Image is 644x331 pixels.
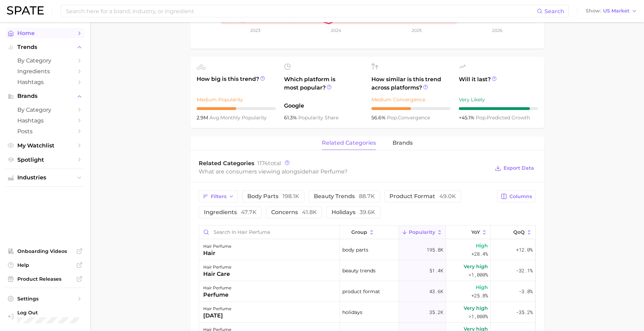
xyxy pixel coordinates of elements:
[6,104,85,115] a: by Category
[199,260,535,281] button: hair perfumehair carebeauty trends51.4kVery high>1,000%-32.1%
[603,9,629,13] span: US Market
[241,209,257,215] span: 47.7k
[314,194,375,199] span: beauty trends
[371,75,450,92] span: How similar is this trend across platforms?
[332,210,375,215] span: holidays
[492,28,502,33] tspan: 2026
[6,172,85,183] button: Industries
[17,309,79,316] span: Log Out
[247,194,299,199] span: body parts
[471,291,488,300] span: +25.8%
[427,246,443,254] span: 195.8k
[203,270,231,278] div: hair care
[203,249,231,257] div: hair
[65,5,537,17] input: Search here for a brand, industry, or ingredient
[513,229,525,235] span: QoQ
[6,260,85,270] a: Help
[351,229,367,235] span: group
[387,114,398,121] abbr: popularity index
[250,28,260,33] tspan: 2023
[17,30,73,36] span: Home
[309,168,344,175] span: hair perfume
[17,44,73,50] span: Trends
[6,28,85,39] a: Home
[6,307,85,325] a: Log out. Currently logged in with e-mail rina.brinas@loreal.com.
[429,308,443,316] span: 35.2k
[459,107,538,110] div: 9 / 10
[371,114,387,121] span: 56.6%
[284,75,363,98] span: Which platform is most popular?
[476,283,488,291] span: High
[197,114,209,121] span: 2.9m
[17,117,73,124] span: Hashtags
[204,210,257,215] span: ingredients
[17,248,73,254] span: Onboarding Videos
[199,239,535,260] button: hair perfumehairbody parts195.8kHigh+28.4%+12.0%
[17,262,73,268] span: Help
[371,107,450,110] div: 5 / 10
[322,140,376,146] span: related categories
[17,156,73,163] span: Spotlight
[6,66,85,77] a: Ingredients
[17,296,73,302] span: Settings
[469,271,488,278] span: >1,000%
[412,28,422,33] tspan: 2025
[17,68,73,75] span: Ingredients
[284,114,298,121] span: 61.3%
[464,262,488,271] span: Very high
[17,175,73,181] span: Industries
[7,6,44,15] img: SPATE
[199,160,255,167] span: Related Categories
[342,308,362,316] span: holidays
[439,193,456,200] span: 49.0k
[429,287,443,296] span: 43.6k
[6,42,85,52] button: Trends
[6,294,85,304] a: Settings
[6,77,85,87] a: Hashtags
[197,95,276,104] div: Medium Popularity
[491,226,535,239] button: QoQ
[17,276,73,282] span: Product Releases
[283,193,299,200] span: 198.1k
[6,91,85,101] button: Brands
[17,128,73,135] span: Posts
[459,95,538,104] div: Very Likely
[330,28,341,33] tspan: 2024
[6,246,85,256] a: Onboarding Videos
[197,107,276,110] div: 5 / 10
[6,126,85,137] a: Posts
[199,167,490,176] div: What are consumers viewing alongside ?
[359,193,375,200] span: 88.7k
[469,313,488,320] span: >1,000%
[387,114,430,121] span: convergence
[584,7,639,16] button: ShowUS Market
[17,142,73,149] span: My Watchlist
[17,57,73,64] span: by Category
[209,114,267,121] span: monthly popularity
[203,312,231,320] div: [DATE]
[298,114,338,121] span: popularity share
[446,226,491,239] button: YoY
[509,194,532,200] span: Columns
[203,305,231,313] div: hair perfume
[340,226,399,239] button: group
[199,226,340,239] input: Search in hair perfume
[199,281,535,302] button: hair perfumeperfumeproduct format43.6kHigh+25.8%-3.8%
[399,226,446,239] button: Popularity
[516,246,533,254] span: +12.0%
[516,308,533,316] span: -35.2%
[464,304,488,312] span: Very high
[459,114,476,121] span: +45.1%
[209,114,220,121] abbr: average
[257,160,268,167] span: 1174
[17,93,73,99] span: Brands
[471,229,480,235] span: YoY
[284,102,363,110] span: Google
[493,163,535,173] button: Export Data
[197,75,276,92] span: How big is this trend?
[199,190,238,202] button: Filters
[393,140,413,146] span: brands
[476,114,530,121] span: predicted growth
[342,287,380,296] span: product format
[504,165,534,171] span: Export Data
